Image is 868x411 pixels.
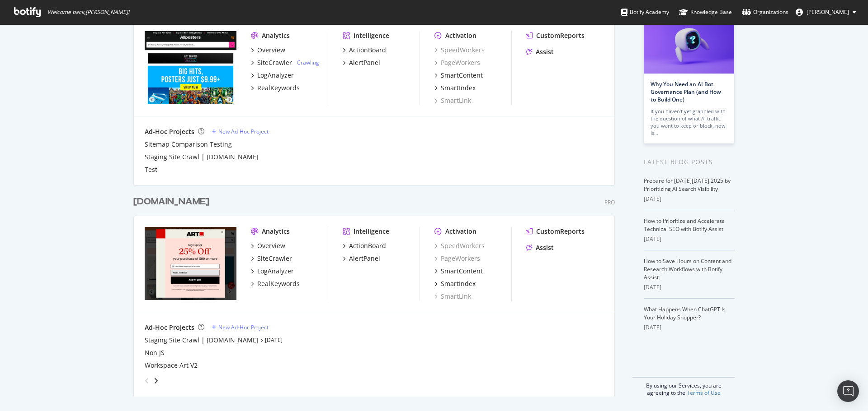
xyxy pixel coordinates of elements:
[434,254,480,263] a: PageWorkers
[441,71,483,80] div: SmartContent
[257,71,294,80] div: LogAnalyzer
[441,267,483,276] div: SmartContent
[153,376,159,385] div: angle-right
[257,254,292,263] div: SiteCrawler
[604,199,615,206] div: Pro
[644,195,735,203] div: [DATE]
[212,323,269,331] a: New Ad-Hoc Project
[251,71,294,80] a: LogAnalyzer
[145,152,259,162] a: Staging Site Crawl | [DOMAIN_NAME]
[145,31,236,104] img: allposters.com
[632,377,735,397] div: By using our Services, you are agreeing to the
[742,8,788,17] div: Organizations
[145,165,157,174] a: Test
[526,31,585,40] a: CustomReports
[133,195,213,208] a: [DOMAIN_NAME]
[788,5,863,19] button: [PERSON_NAME]
[644,12,734,74] img: Why You Need an AI Bot Governance Plan (and How to Build One)
[536,243,554,252] div: Assist
[251,58,319,67] a: SiteCrawler- Crawling
[294,59,319,66] div: -
[526,227,585,236] a: CustomReports
[257,83,300,92] div: RealKeywords
[434,58,480,67] a: PageWorkers
[354,227,389,236] div: Intelligence
[349,254,380,263] div: AlertPanel
[145,361,198,370] a: Workspace Art V2
[343,58,380,67] a: AlertPanel
[47,9,129,16] span: Welcome back, [PERSON_NAME] !
[434,267,483,276] a: SmartContent
[262,31,290,40] div: Analytics
[343,46,386,55] a: ActionBoard
[441,279,476,288] div: SmartIndex
[251,241,285,250] a: Overview
[434,292,471,301] a: SmartLink
[343,254,380,263] a: AlertPanel
[644,283,735,291] div: [DATE]
[145,127,194,136] div: Ad-Hoc Projects
[145,323,194,332] div: Ad-Hoc Projects
[212,128,269,135] a: New Ad-Hoc Project
[445,227,476,236] div: Activation
[621,8,669,17] div: Botify Academy
[354,31,389,40] div: Intelligence
[644,235,735,243] div: [DATE]
[218,128,269,135] div: New Ad-Hoc Project
[445,31,476,40] div: Activation
[644,323,735,332] div: [DATE]
[434,46,485,55] a: SpeedWorkers
[687,389,721,397] a: Terms of Use
[644,157,735,167] div: Latest Blog Posts
[434,71,483,80] a: SmartContent
[133,195,209,208] div: [DOMAIN_NAME]
[257,279,300,288] div: RealKeywords
[536,31,585,40] div: CustomReports
[536,47,554,56] div: Assist
[526,243,554,252] a: Assist
[251,267,294,276] a: LogAnalyzer
[644,257,731,281] a: How to Save Hours on Content and Research Workflows with Botify Assist
[145,140,232,149] a: Sitemap Comparison Testing
[251,46,285,55] a: Overview
[434,279,476,288] a: SmartIndex
[145,227,236,300] img: art.com
[257,46,285,55] div: Overview
[644,177,731,193] a: Prepare for [DATE][DATE] 2025 by Prioritizing AI Search Visibility
[434,241,485,250] a: SpeedWorkers
[441,83,476,92] div: SmartIndex
[145,348,165,357] a: Non JS
[807,8,849,16] span: Thomas Brodbeck
[297,59,319,66] a: Crawling
[262,227,290,236] div: Analytics
[651,80,721,103] a: Why You Need an AI Bot Governance Plan (and How to Build One)
[257,241,285,250] div: Overview
[343,241,386,250] a: ActionBoard
[434,96,471,105] a: SmartLink
[265,336,283,344] a: [DATE]
[526,47,554,56] a: Assist
[434,83,476,92] a: SmartIndex
[837,380,859,402] div: Open Intercom Messenger
[349,58,380,67] div: AlertPanel
[251,254,292,263] a: SiteCrawler
[679,8,732,17] div: Knowledge Base
[257,58,292,67] div: SiteCrawler
[644,305,726,321] a: What Happens When ChatGPT Is Your Holiday Shopper?
[644,217,725,233] a: How to Prioritize and Accelerate Technical SEO with Botify Assist
[141,374,153,388] div: angle-left
[145,336,259,345] a: Staging Site Crawl | [DOMAIN_NAME]
[536,227,585,236] div: CustomReports
[349,241,386,250] div: ActionBoard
